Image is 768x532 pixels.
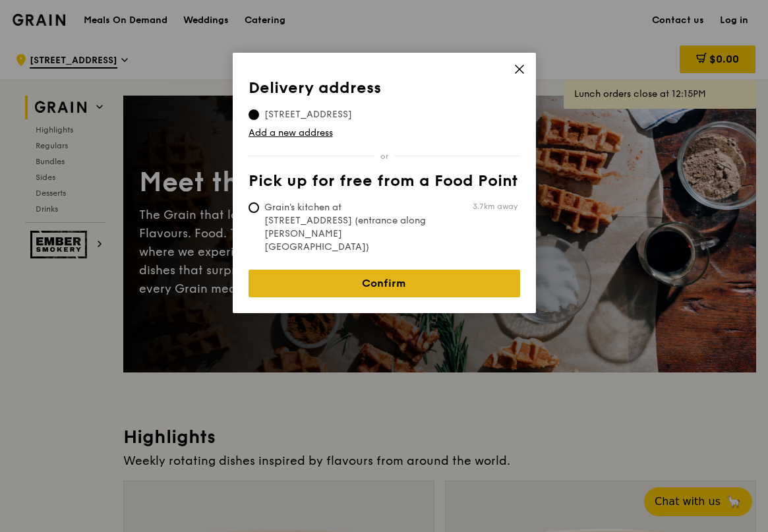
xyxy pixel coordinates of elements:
[249,79,520,103] th: Delivery address
[249,172,520,196] th: Pick up for free from a Food Point
[249,127,520,140] a: Add a new address
[249,201,445,254] span: Grain's kitchen at [STREET_ADDRESS] (entrance along [PERSON_NAME][GEOGRAPHIC_DATA])
[473,201,517,212] span: 3.7km away
[249,109,259,120] input: [STREET_ADDRESS]
[249,270,520,297] a: Confirm
[249,202,259,213] input: Grain's kitchen at [STREET_ADDRESS] (entrance along [PERSON_NAME][GEOGRAPHIC_DATA])3.7km away
[249,108,368,121] span: [STREET_ADDRESS]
